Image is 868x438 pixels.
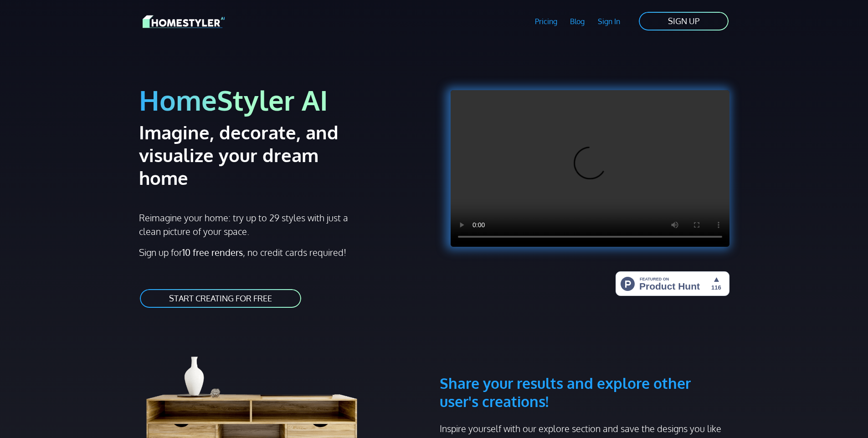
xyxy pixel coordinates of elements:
[440,331,729,411] h3: Share your results and explore other user's creations!
[139,288,302,309] a: START CREATING FOR FREE
[139,83,429,117] h1: HomeStyler AI
[139,211,356,238] p: Reimagine your home: try up to 29 styles with just a clean picture of your space.
[638,11,729,31] a: SIGN UP
[528,11,564,32] a: Pricing
[139,245,429,259] p: Sign up for , no credit cards required!
[591,11,627,32] a: Sign In
[564,11,591,32] a: Blog
[616,271,729,296] img: HomeStyler AI - Interior Design Made Easy: One Click to Your Dream Home | Product Hunt
[182,246,243,258] strong: 10 free renders
[139,121,371,189] h2: Imagine, decorate, and visualize your dream home
[143,14,225,30] img: HomeStyler AI logo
